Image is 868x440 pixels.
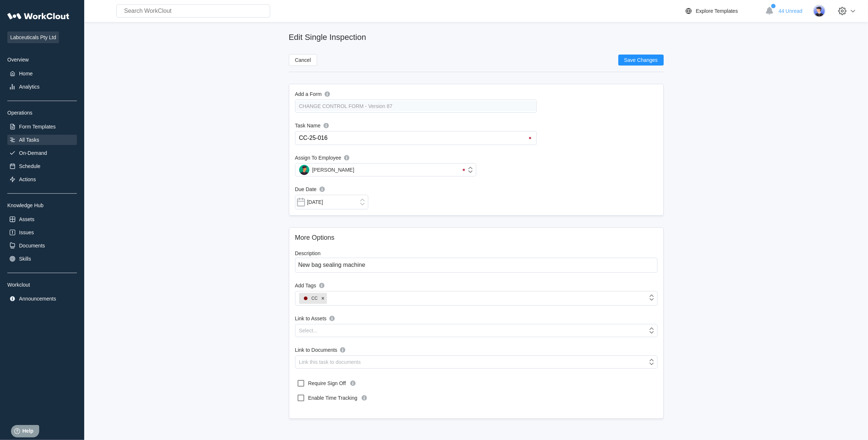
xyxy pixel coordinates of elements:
[779,8,802,14] span: 44 Unread
[19,137,39,143] div: All Tasks
[295,57,311,63] span: Cancel
[295,234,657,242] h2: More Options
[301,294,318,303] div: CC
[7,202,77,208] div: Knowledge Hub
[19,230,34,235] div: Issues
[7,135,77,145] a: All Tasks
[19,163,40,169] div: Schedule
[295,281,657,291] label: Add Tags
[19,256,31,262] div: Skills
[295,392,476,404] label: Enable Time Tracking
[295,195,368,209] input: MM/DD/YYYY
[19,150,47,156] div: On-Demand
[624,57,658,63] span: Save Changes
[299,328,318,333] div: Select...
[295,185,368,195] label: Due Date
[295,346,657,355] label: Link to Documents
[7,240,77,251] a: Documents
[295,377,476,389] label: Require Sign Off
[7,282,77,288] div: Workclout
[7,174,77,184] a: Actions
[7,110,77,116] div: Operations
[295,258,657,273] textarea: New bag sealing machine
[295,314,657,324] label: Link to Assets
[813,5,826,17] img: user-5.png
[19,124,56,130] div: Form Templates
[19,243,45,249] div: Documents
[7,122,77,132] a: Form Templates
[618,55,664,66] button: Save Changes
[295,154,476,163] label: Assign To Employee
[696,8,738,14] div: Explore Templates
[19,216,34,222] div: Assets
[19,176,36,182] div: Actions
[7,148,77,158] a: On-Demand
[299,359,361,365] div: Link this task to documents
[7,68,77,79] a: Home
[289,32,664,42] h2: Edit Single Inspection
[19,71,33,77] div: Home
[295,122,537,131] label: Task Name
[7,31,59,43] span: Labceuticals Pty Ltd
[7,227,77,238] a: Issues
[7,82,77,92] a: Analytics
[684,7,761,15] a: Explore Templates
[116,4,270,18] input: Search WorkClout
[298,131,536,145] input: Enter a name for the task (use @ to reference form field values)
[19,296,56,302] div: Announcements
[19,84,40,90] div: Analytics
[299,165,354,175] div: [PERSON_NAME]
[299,165,309,175] img: user.png
[295,90,537,100] label: Add a Form
[7,294,77,304] a: Announcements
[7,57,77,63] div: Overview
[7,254,77,264] a: Skills
[289,54,317,66] button: Cancel
[7,214,77,224] a: Assets
[295,250,657,258] label: Description
[7,161,77,171] a: Schedule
